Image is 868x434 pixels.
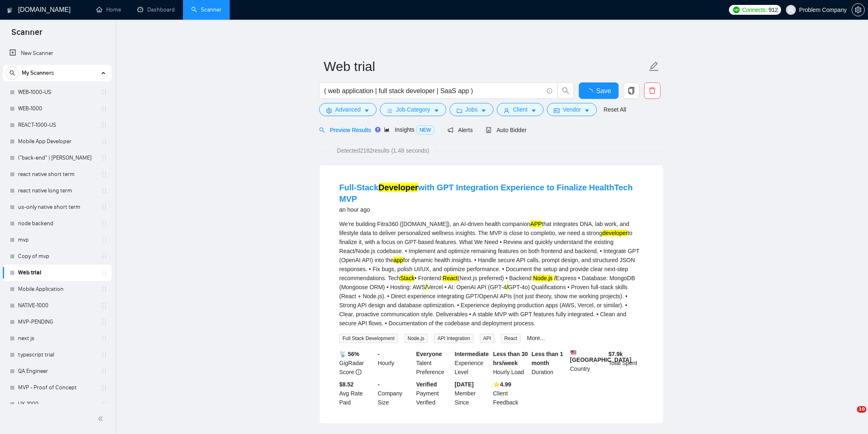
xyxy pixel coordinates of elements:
a: UX-1000 [18,396,96,412]
div: GigRadar Score [338,349,376,377]
mark: / [425,284,427,290]
div: Tooltip anchor [374,126,381,133]
span: API Integration [434,334,473,343]
span: double-left [98,415,106,423]
div: Company Size [376,380,415,407]
span: info-circle [547,88,552,94]
b: [GEOGRAPHIC_DATA] [570,349,632,363]
button: delete [644,82,660,99]
b: Intermediate [455,351,489,357]
span: React [501,334,520,343]
button: search [6,66,19,80]
span: holder [101,187,107,194]
a: dashboardDashboard [137,6,175,13]
span: caret-down [434,107,439,114]
span: caret-down [364,107,370,114]
span: Client [513,105,528,114]
button: settingAdvancedcaret-down [319,103,377,116]
span: holder [101,270,107,276]
span: bars [387,107,393,114]
div: Member Since [453,380,491,407]
a: react native short term [18,166,96,183]
a: mvp [18,232,96,248]
span: holder [101,302,107,309]
span: Job Category [396,105,430,114]
div: Hourly Load [491,349,530,377]
span: holder [101,89,107,96]
img: 🇺🇸 [571,349,576,355]
div: Payment Verified [415,380,453,407]
a: Mobile Application [18,281,96,297]
b: - [378,381,380,388]
span: holder [101,384,107,391]
a: WEB-1000 [18,101,96,117]
button: copy [623,82,640,99]
div: Client Feedback [491,380,530,407]
a: ("back-end" | [PERSON_NAME] [18,150,96,166]
span: Jobs [466,105,478,114]
mark: Node.js [533,275,553,281]
a: MVP-PENDING [18,314,96,330]
span: info-circle [356,369,361,375]
span: Vendor [563,105,581,114]
mark: Stack [400,275,414,281]
span: API [480,334,494,343]
li: New Scanner [3,45,112,62]
span: search [6,70,18,76]
span: 912 [769,5,778,14]
b: 📡 56% [339,351,359,357]
span: holder [101,105,107,112]
span: user [788,7,794,13]
span: Preview Results [319,127,371,133]
span: caret-down [584,107,590,114]
button: barsJob Categorycaret-down [380,103,446,116]
a: next js [18,330,96,347]
a: Full-StackDeveloperwith GPT Integration Experience to Finalize HealthTech MVP [339,183,633,203]
span: holder [101,401,107,407]
a: node backend [18,215,96,232]
span: edit [649,61,659,72]
span: holder [101,335,107,342]
b: Verified [416,381,437,388]
span: Insights [384,126,434,133]
a: setting [852,7,865,13]
a: homeHome [96,6,121,13]
span: setting [852,7,864,13]
span: Detected 2182 results (1.48 seconds) [331,146,435,155]
span: search [558,87,573,94]
span: loading [586,89,596,95]
button: Save [579,82,619,99]
a: Copy of mvp [18,248,96,265]
div: We’re building Fitra360 ([DOMAIN_NAME]), an AI-driven health companion that integrates DNA, lab w... [339,219,644,328]
div: Total Spent [607,349,645,377]
span: holder [101,204,107,210]
span: holder [101,352,107,358]
span: Alerts [448,127,473,133]
span: Full Stack Development [339,334,398,343]
a: MVP - Proof of Concept [18,379,96,396]
span: holder [101,253,107,260]
a: REACT-1000-US [18,117,96,133]
span: holder [101,220,107,227]
b: $ 7.9k [608,351,623,357]
mark: / [507,284,508,290]
mark: React [443,275,458,281]
button: idcardVendorcaret-down [547,103,597,116]
div: an hour ago [339,205,644,215]
a: QA Engineer [18,363,96,379]
span: caret-down [481,107,487,114]
span: Connects: [742,5,767,14]
mark: APP [530,221,542,227]
a: typescript trial [18,347,96,363]
button: folderJobscaret-down [450,103,494,116]
span: holder [101,122,107,128]
b: Less than 30 hrs/week [493,351,528,366]
input: Search Freelance Jobs... [324,86,543,96]
span: area-chart [384,127,390,132]
span: holder [101,155,107,161]
div: Experience Level [453,349,491,377]
iframe: Intercom live chat [840,406,860,426]
img: logo [7,4,13,17]
a: More... [527,335,545,341]
span: NEW [416,126,434,135]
